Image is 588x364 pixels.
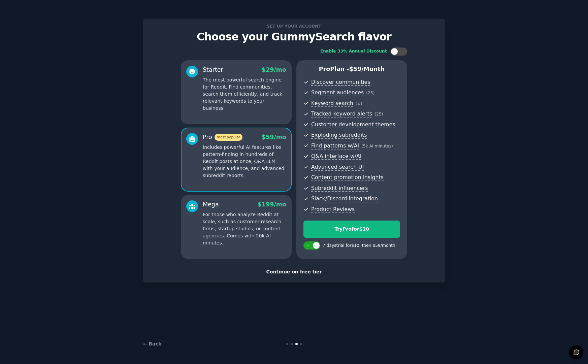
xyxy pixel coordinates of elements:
p: Includes powerful AI features like pattern-finding in hundreds of Reddit posts at once, Q&A LLM w... [203,144,286,179]
p: Choose your GummySearch flavor [150,31,438,43]
div: Pro [203,133,242,141]
span: Customer development themes [311,121,395,128]
p: Pro Plan - [303,65,400,73]
div: 7 days trial for $10 , then $ 59 /month [323,243,395,249]
div: Mega [203,200,219,209]
button: TryProfor$10 [303,221,400,238]
div: Try Pro for $10 [304,226,400,233]
span: Slack/Discord integration [311,195,378,202]
span: ( ∞ ) [356,101,362,106]
span: Product Reviews [311,206,355,213]
span: ( 5k AI minutes ) [361,144,393,148]
span: Content promotion insights [311,174,384,181]
span: Tracked keyword alerts [311,110,372,118]
p: The most powerful search engine for Reddit. Find communities, search them efficiently, and track ... [203,76,286,112]
span: Subreddit influencers [311,185,368,192]
span: $ 29 /mo [262,66,286,73]
div: Starter [203,66,223,74]
span: Keyword search [311,100,353,107]
span: ( 25 ) [366,91,374,95]
span: $ 59 /mo [262,134,286,140]
span: Set up your account [266,23,323,30]
span: Segment audiences [311,89,364,96]
span: $ 199 /mo [258,201,286,208]
span: Exploding subreddits [311,132,367,139]
span: most popular [215,134,243,141]
span: Discover communities [311,79,370,86]
a: ← Back [143,341,161,346]
span: Advanced search UI [311,164,364,171]
div: Enable 33% Annual Discount [320,48,387,55]
span: Find patterns w/AI [311,142,359,150]
span: $ 59 /month [349,66,385,72]
span: ( 25 ) [374,112,383,117]
p: For those who analyze Reddit at scale, such as customer research firms, startup studios, or conte... [203,211,286,246]
div: Continue on free tier [150,268,438,275]
span: Q&A interface w/AI [311,153,361,160]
